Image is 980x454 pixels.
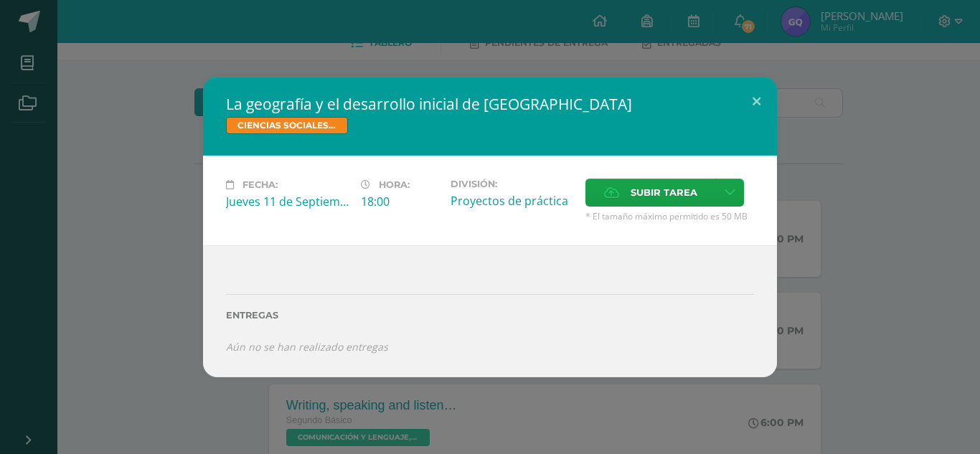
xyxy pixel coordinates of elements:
span: Hora: [379,179,410,190]
label: División: [451,179,574,189]
div: 18:00 [361,194,439,209]
i: Aún no se han realizado entregas [226,340,388,354]
div: Proyectos de práctica [451,193,574,209]
span: * El tamaño máximo permitido es 50 MB [585,210,754,222]
span: CIENCIAS SOCIALES, FORMACIÓN CIUDADANA E INTERCULTURALIDAD [226,117,348,134]
label: Entregas [226,310,754,321]
span: Fecha: [242,179,278,190]
span: Subir tarea [631,179,697,206]
button: Close (Esc) [736,77,777,126]
div: Jueves 11 de Septiembre [226,194,349,209]
h2: La geografía y el desarrollo inicial de [GEOGRAPHIC_DATA] [226,94,754,114]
